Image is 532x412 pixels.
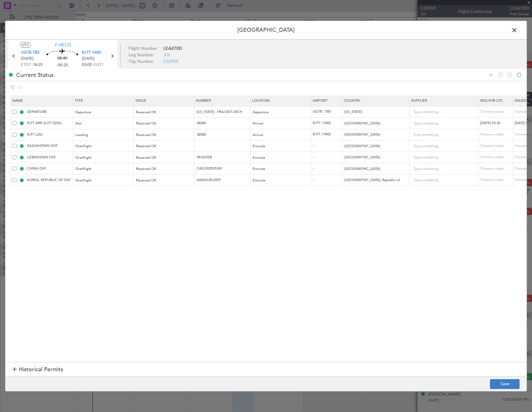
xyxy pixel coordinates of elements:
[413,142,469,151] input: Type something...
[480,143,513,149] div: Choose a date
[411,98,427,103] span: Supplier
[480,178,513,183] div: Choose a date
[490,379,520,389] button: Save
[413,164,469,174] input: Type something...
[480,121,513,126] div: [DATE] 03:30
[413,108,469,117] input: Type something...
[480,98,503,103] span: Req For Utc
[413,119,469,128] input: Type something...
[413,176,469,185] input: Type something...
[413,153,469,162] input: Type something...
[5,21,527,40] header: [GEOGRAPHIC_DATA]
[480,110,513,115] div: Choose a date
[480,155,513,160] div: Choose a date
[480,166,513,171] div: Choose a date
[413,130,469,140] input: Type something...
[480,132,513,138] div: Choose a date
